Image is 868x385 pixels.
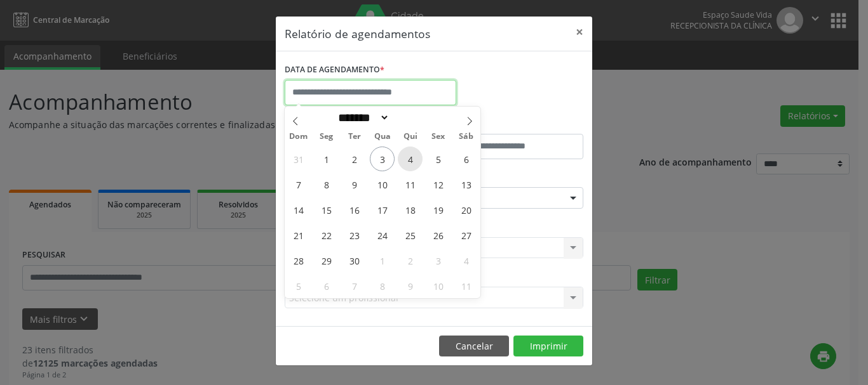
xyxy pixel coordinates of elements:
span: Outubro 8, 2025 [370,273,395,298]
span: Setembro 24, 2025 [370,223,395,247]
span: Setembro 29, 2025 [314,248,339,273]
span: Outubro 3, 2025 [426,248,451,273]
span: Outubro 9, 2025 [398,273,423,298]
span: Outubro 11, 2025 [454,273,478,298]
span: Setembro 22, 2025 [314,223,339,247]
button: Cancelar [439,336,509,357]
span: Setembro 12, 2025 [426,172,451,197]
span: Setembro 28, 2025 [286,248,311,273]
span: Setembro 27, 2025 [454,223,478,247]
span: Setembro 20, 2025 [454,197,478,222]
span: Outubro 2, 2025 [398,248,423,273]
span: Setembro 14, 2025 [286,197,311,222]
span: Outubro 1, 2025 [370,248,395,273]
span: Setembro 2, 2025 [342,147,367,171]
span: Setembro 1, 2025 [314,147,339,171]
span: Outubro 6, 2025 [314,273,339,298]
span: Agosto 31, 2025 [286,147,311,171]
button: Imprimir [513,336,583,357]
span: Setembro 11, 2025 [398,172,423,197]
span: Setembro 21, 2025 [286,223,311,247]
span: Ter [341,133,369,141]
span: Setembro 13, 2025 [454,172,478,197]
h5: Relatório de agendamentos [285,25,430,42]
span: Setembro 19, 2025 [426,197,451,222]
span: Setembro 30, 2025 [342,248,367,273]
input: Year [390,111,431,124]
span: Seg [313,133,341,141]
span: Setembro 9, 2025 [342,172,367,197]
span: Setembro 16, 2025 [342,197,367,222]
span: Setembro 4, 2025 [398,147,423,171]
span: Setembro 25, 2025 [398,223,423,247]
span: Setembro 3, 2025 [370,147,395,171]
span: Setembro 6, 2025 [454,147,478,171]
span: Setembro 15, 2025 [314,197,339,222]
span: Outubro 7, 2025 [342,273,367,298]
span: Sáb [452,133,480,141]
label: ATÉ [437,114,583,134]
span: Outubro 10, 2025 [426,273,451,298]
span: Outubro 5, 2025 [286,273,311,298]
span: Sex [424,133,452,141]
span: Setembro 26, 2025 [426,223,451,247]
span: Setembro 18, 2025 [398,197,423,222]
span: Setembro 7, 2025 [286,172,311,197]
label: DATA DE AGENDAMENTO [285,60,384,80]
select: Month [334,111,390,124]
span: Setembro 23, 2025 [342,223,367,247]
span: Setembro 10, 2025 [370,172,395,197]
span: Qua [369,133,397,141]
span: Setembro 8, 2025 [314,172,339,197]
span: Dom [285,133,313,141]
span: Outubro 4, 2025 [454,248,478,273]
span: Setembro 17, 2025 [370,197,395,222]
span: Qui [397,133,424,141]
span: Setembro 5, 2025 [426,147,451,171]
button: Close [567,16,592,48]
